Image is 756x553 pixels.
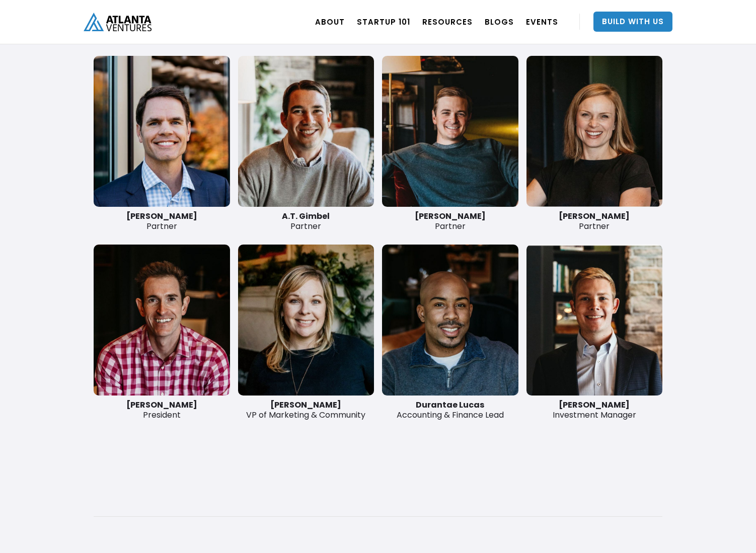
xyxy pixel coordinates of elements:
div: Accounting & Finance Lead [382,400,518,420]
strong: [PERSON_NAME] [270,399,341,411]
a: RESOURCES [422,8,473,36]
div: Investment Manager [526,400,663,420]
strong: [PERSON_NAME] [559,210,630,222]
div: VP of Marketing & Community [238,400,374,420]
strong: [PERSON_NAME] [126,399,197,411]
div: President [94,400,230,420]
a: BLOGS [485,8,514,36]
strong: A.T. Gimbel [282,210,330,222]
strong: [PERSON_NAME] [126,210,197,222]
strong: [PERSON_NAME] [415,210,486,222]
a: Startup 101 [357,8,410,36]
a: ABOUT [315,8,345,36]
div: Partner [382,211,518,231]
div: Partner [238,211,374,231]
strong: Durantae Lucas [416,399,484,411]
div: Partner [526,211,663,231]
a: EVENTS [526,8,558,36]
strong: [PERSON_NAME] [559,399,630,411]
div: Partner [94,211,230,231]
a: Build With Us [593,12,672,32]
